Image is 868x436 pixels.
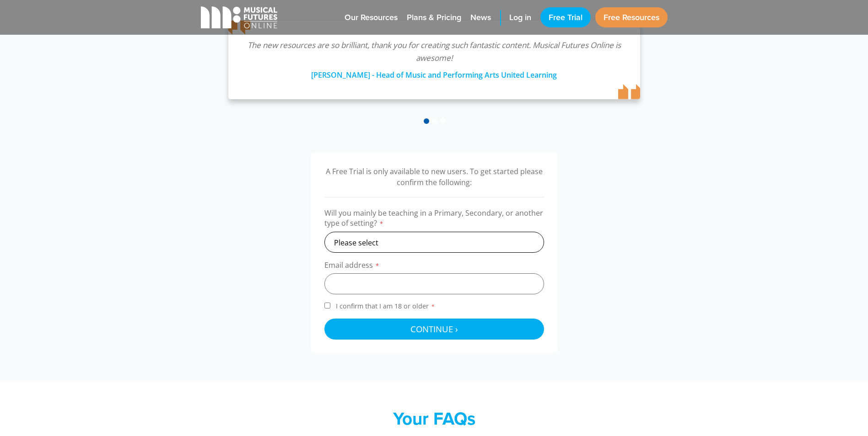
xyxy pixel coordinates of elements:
button: Continue › [324,319,544,340]
p: A Free Trial is only available to new users. To get started please confirm the following: [324,166,544,188]
span: News [470,11,491,24]
span: I confirm that I am 18 or older [334,302,437,310]
div: [PERSON_NAME] - Head of Music and Performing Arts United Learning [247,64,622,81]
span: Plans & Pricing [407,11,461,24]
span: Log in [509,11,531,24]
p: The new resources are so brilliant, thank you for creating such fantastic content. Musical Future... [247,39,622,64]
span: Our Resources [345,11,398,24]
label: Email address [324,260,544,273]
input: I confirm that I am 18 or older* [324,303,330,308]
h2: Your FAQs [256,408,613,429]
span: Continue › [410,323,458,335]
a: Free Trial [540,7,591,27]
a: Free Resources [595,7,668,27]
label: Will you mainly be teaching in a Primary, Secondary, or another type of setting? [324,208,544,232]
